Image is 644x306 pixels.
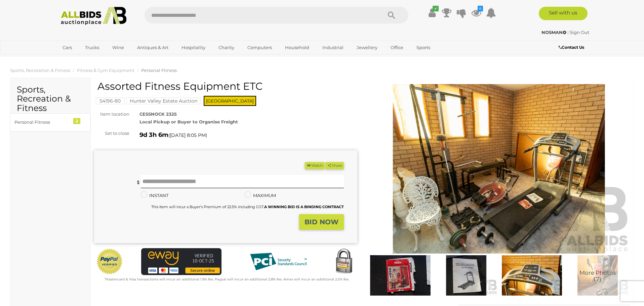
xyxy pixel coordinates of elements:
[151,204,344,209] small: This Item will incur a Buyer's Premium of 22.5% including GST.
[139,119,238,124] strong: Local Pickup or Buyer to Organise Freight
[386,42,408,53] a: Office
[97,81,356,92] h1: Assorted Fitness Equipment ETC
[89,110,134,118] div: Item location
[541,30,567,35] a: NOSMAN
[433,6,439,11] i: ✔
[81,42,104,53] a: Trucks
[367,84,631,254] img: Assorted Fitness Equipment ETC
[214,42,239,53] a: Charity
[299,214,344,230] button: BID NOW
[141,68,177,73] a: Personal Fitness
[305,162,324,169] li: Watch this item
[139,131,168,139] strong: 9d 3h 6m
[305,218,338,226] strong: BID NOW
[305,162,324,169] button: Watch
[541,30,566,35] strong: NOSMAN
[126,98,201,104] a: Hunter Valley Estate Auction
[177,42,210,53] a: Hospitality
[478,6,483,11] i: 6
[96,98,124,104] mark: 54196-80
[471,7,481,19] a: 6
[579,270,616,282] span: More Photos (7)
[352,42,382,53] a: Jewellery
[57,7,130,25] img: Allbids.com.au
[58,53,115,64] a: [GEOGRAPHIC_DATA]
[73,118,80,124] div: 2
[141,192,168,199] label: INSTANT
[566,255,629,296] img: Assorted Fitness Equipment ETC
[539,7,588,20] a: Sell with us
[133,42,173,53] a: Antiques & Art
[318,42,348,53] a: Industrial
[126,98,201,104] mark: Hunter Valley Estate Auction
[330,248,357,275] img: Secured by Rapid SSL
[243,42,276,53] a: Computers
[141,248,222,275] img: eWAY Payment Gateway
[570,30,589,35] a: Sign Out
[281,42,314,53] a: Household
[412,42,435,53] a: Sports
[77,68,134,73] a: Fitness & Gym Equipment
[375,7,408,24] button: Search
[139,111,177,117] strong: CESSNOCK 2325
[264,204,344,209] b: A WINNING BID IS A BINDING CONTRACT
[96,248,123,275] img: Official PayPal Seal
[245,248,312,275] img: PCI DSS compliant
[245,192,276,199] label: MAXIMUM
[104,277,349,281] small: Mastercard & Visa transactions will incur an additional 1.9% fee. Paypal will incur an additional...
[10,68,70,73] a: Sports, Recreation & Fitness
[427,7,437,19] a: ✔
[17,85,84,113] h2: Sports, Recreation & Fitness
[369,255,432,296] img: Assorted Fitness Equipment ETC
[168,132,207,138] span: ( )
[559,44,586,51] a: Contact Us
[10,113,90,131] a: Personal Fitness 2
[566,255,629,296] a: More Photos(7)
[559,45,584,50] b: Contact Us
[89,129,134,137] div: Set to close
[170,132,206,138] span: [DATE] 8:05 PM
[58,42,76,53] a: Cars
[96,98,124,104] a: 54196-80
[435,255,497,296] img: Assorted Fitness Equipment ETC
[14,118,70,126] div: Personal Fitness
[501,255,563,296] img: Assorted Fitness Equipment ETC
[108,42,128,53] a: Wine
[567,30,569,35] span: |
[204,96,256,106] span: [GEOGRAPHIC_DATA]
[325,162,344,169] button: Share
